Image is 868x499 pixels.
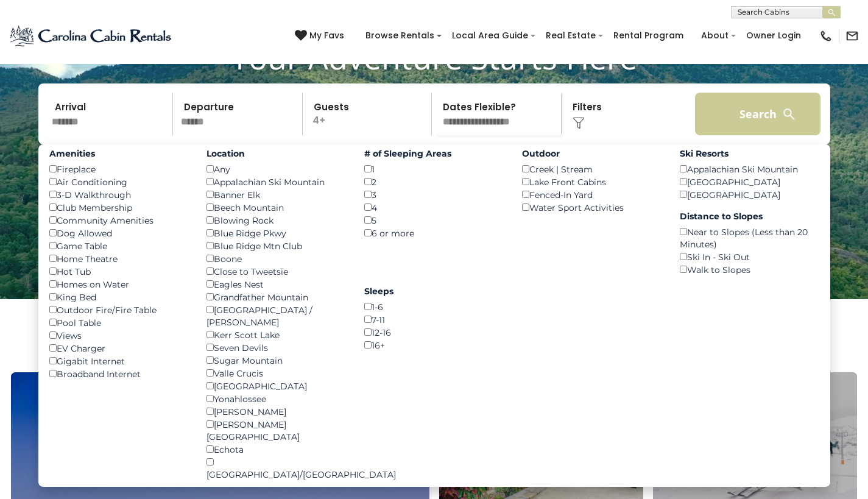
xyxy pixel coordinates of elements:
div: 12-16 [364,326,504,339]
label: # of Sleeping Areas [364,147,504,160]
div: [GEOGRAPHIC_DATA] [206,380,346,392]
div: Blowing Rock [206,214,346,227]
label: Location [206,147,346,160]
div: 1 [364,163,504,175]
div: [PERSON_NAME][GEOGRAPHIC_DATA] [206,418,346,443]
a: My Favs [295,29,347,43]
div: Views [49,329,189,342]
a: Owner Login [740,26,807,45]
span: My Favs [309,29,344,42]
div: [GEOGRAPHIC_DATA] / [PERSON_NAME] [206,303,346,328]
img: phone-regular-black.png [819,29,833,43]
div: Kerr Scott Lake [206,328,346,341]
div: Blue Ridge Mtn Club [206,239,346,252]
div: King Bed [49,291,189,303]
div: Gigabit Internet [49,355,189,367]
div: Near to Slopes (Less than 20 Minutes) [680,225,819,250]
div: 3-D Walkthrough [49,188,189,201]
div: Hot Tub [49,265,189,278]
div: 16+ [364,339,504,352]
img: search-regular-white.png [782,107,797,122]
div: Close to Tweetsie [206,265,346,278]
div: Fenced-In Yard [522,188,662,201]
a: Rental Program [607,26,690,45]
h3: Select Your Destination [9,330,859,372]
div: Banner Elk [206,188,346,201]
label: Distance to Slopes [680,210,819,222]
label: Sleeps [364,285,504,297]
div: Boone [206,252,346,265]
a: Local Area Guide [446,26,534,45]
div: 7-11 [364,313,504,326]
div: [PERSON_NAME] [206,405,346,418]
div: 2 [364,175,504,188]
label: Amenities [49,147,189,160]
div: EV Charger [49,342,189,355]
div: Appalachian Ski Mountain [680,163,819,175]
div: Walk to Slopes [680,263,819,276]
div: Community Amenities [49,214,189,227]
div: Valle Crucis [206,367,346,380]
img: mail-regular-black.png [845,29,859,43]
div: [GEOGRAPHIC_DATA] [680,188,819,201]
label: Ski Resorts [680,147,819,160]
h1: Your Adventure Starts Here [9,38,859,76]
label: Outdoor [522,147,662,160]
div: Air Conditioning [49,175,189,188]
div: 5 [364,214,504,227]
button: Search [695,93,821,135]
div: Seven Devils [206,341,346,354]
a: Real Estate [540,26,602,45]
div: Beech Mountain [206,201,346,214]
div: Broadband Internet [49,367,189,380]
img: filter--v1.png [573,117,585,129]
div: Eagles Nest [206,278,346,291]
div: Homes on Water [49,278,189,291]
div: 6 or more [364,227,504,239]
div: Yonahlossee [206,392,346,405]
div: Home Theatre [49,252,189,265]
div: Any [206,163,346,175]
a: Browse Rentals [359,26,440,45]
div: Outdoor Fire/Fire Table [49,303,189,316]
div: [GEOGRAPHIC_DATA] [680,175,819,188]
div: Sugar Mountain [206,354,346,367]
div: Dog Allowed [49,227,189,239]
div: Appalachian Ski Mountain [206,175,346,188]
a: About [695,26,735,45]
div: Echota [206,443,346,456]
p: 4+ [306,93,432,135]
div: 4 [364,201,504,214]
div: Grandfather Mountain [206,291,346,303]
div: Ski In - Ski Out [680,250,819,263]
div: Creek | Stream [522,163,662,175]
div: [GEOGRAPHIC_DATA]/[GEOGRAPHIC_DATA] [206,456,346,481]
img: Blue-2.png [9,24,174,48]
div: Club Membership [49,201,189,214]
div: Blue Ridge Pkwy [206,227,346,239]
div: Pool Table [49,316,189,329]
div: Game Table [49,239,189,252]
div: Lake Front Cabins [522,175,662,188]
div: Water Sport Activities [522,201,662,214]
div: 1-6 [364,300,504,313]
div: Fireplace [49,163,189,175]
div: 3 [364,188,504,201]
